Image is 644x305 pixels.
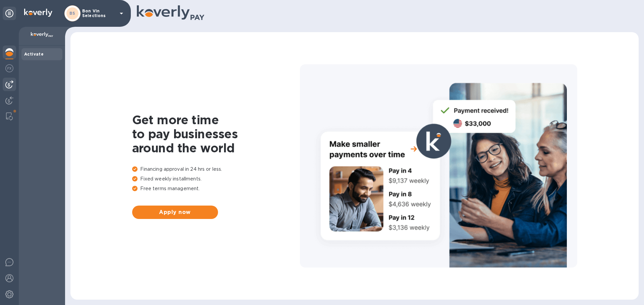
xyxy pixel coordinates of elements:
b: Activate [24,52,44,57]
p: Financing approval in 24 hrs or less. [132,166,300,173]
h1: Get more time to pay businesses around the world [132,113,300,155]
span: Apply now [138,208,213,216]
div: Unpin categories [3,7,16,20]
p: Free terms management. [132,185,300,192]
img: Logo [24,9,52,17]
p: Bon Vin Selections [82,9,116,18]
img: Foreign exchange [5,64,13,72]
b: BS [69,11,75,16]
button: Apply now [132,206,218,219]
p: Fixed weekly installments. [132,175,300,182]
